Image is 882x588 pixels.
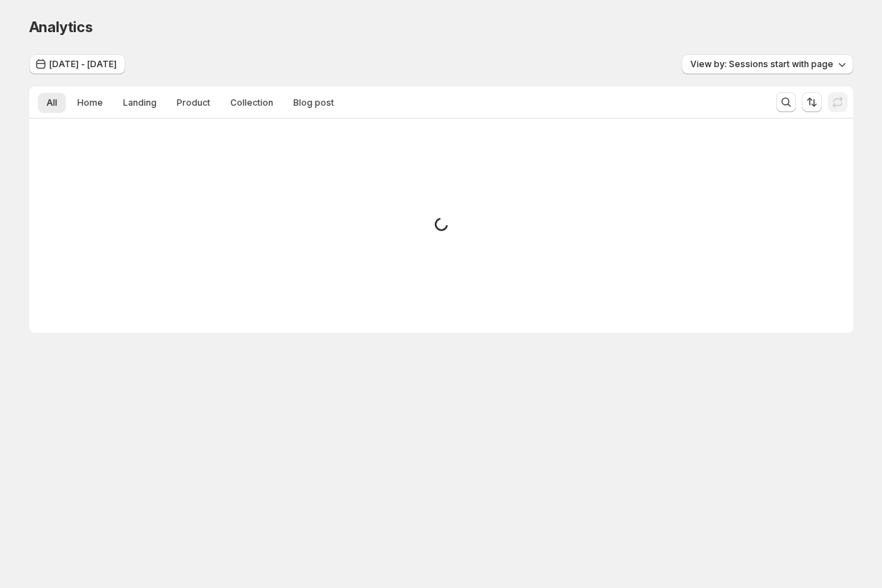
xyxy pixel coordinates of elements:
span: All [46,97,57,109]
span: Landing [123,97,157,109]
button: [DATE] - [DATE] [29,54,125,74]
span: Collection [230,97,273,109]
button: Sort the results [802,92,822,112]
span: View by: Sessions start with page [690,59,833,70]
span: Home [77,97,103,109]
button: Search and filter results [776,92,796,112]
span: Blog post [293,97,334,109]
span: Analytics [29,19,93,36]
button: View by: Sessions start with page [682,54,853,74]
span: Product [177,97,210,109]
span: [DATE] - [DATE] [49,59,117,70]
